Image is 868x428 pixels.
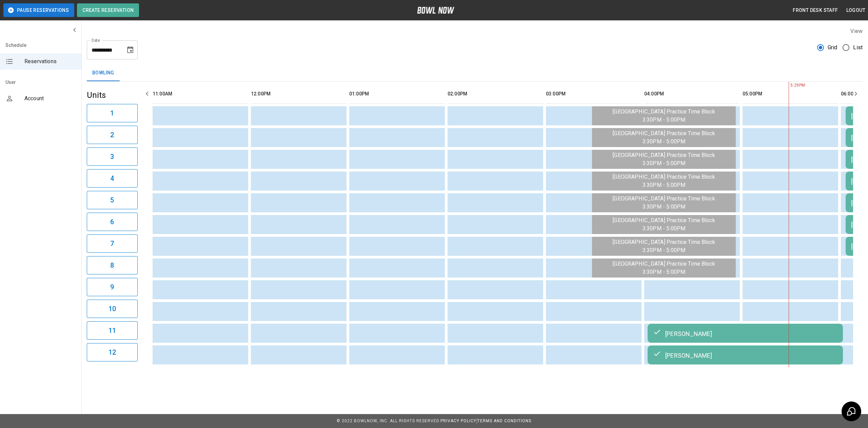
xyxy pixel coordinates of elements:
[87,65,120,81] button: Bowling
[110,260,114,271] h6: 8
[87,321,138,340] button: 11
[853,43,863,52] span: List
[110,195,114,206] h6: 5
[108,325,116,336] h6: 11
[108,347,116,358] h6: 12
[417,7,454,14] img: logo
[87,191,138,209] button: 5
[87,343,138,361] button: 12
[87,104,138,122] button: 1
[790,4,841,17] button: Front Desk Staff
[477,418,531,423] a: Terms and Conditions
[87,147,138,166] button: 3
[153,84,248,104] th: 11:00AM
[77,3,139,17] button: Create Reservation
[653,329,837,337] div: [PERSON_NAME]
[87,256,138,274] button: 8
[87,90,138,101] h5: Units
[87,65,863,81] div: inventory tabs
[123,43,137,57] button: Choose date, selected date is Aug 13, 2025
[440,418,476,423] a: Privacy Policy
[108,303,116,314] h6: 10
[87,169,138,188] button: 4
[337,418,440,423] span: © 2022 BowlNow, Inc. All Rights Reserved.
[850,28,863,34] label: View
[789,82,790,89] span: 5:29PM
[110,238,114,249] h6: 7
[110,173,114,184] h6: 4
[24,57,76,66] span: Reservations
[349,84,445,104] th: 01:00PM
[87,234,138,253] button: 7
[828,43,837,52] span: Grid
[110,129,114,140] h6: 2
[87,278,138,296] button: 9
[3,3,74,17] button: Pause Reservations
[87,126,138,144] button: 2
[87,213,138,231] button: 6
[110,216,114,227] h6: 6
[110,282,114,292] h6: 9
[24,94,76,103] span: Account
[87,300,138,318] button: 10
[448,84,543,104] th: 02:00PM
[844,4,868,17] button: Logout
[110,108,114,119] h6: 1
[110,151,114,162] h6: 3
[251,84,347,104] th: 12:00PM
[653,351,837,359] div: [PERSON_NAME]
